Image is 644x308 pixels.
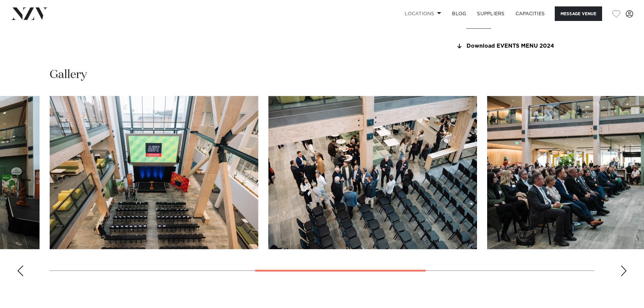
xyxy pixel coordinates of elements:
[50,96,258,249] swiper-slide: 4 / 8
[268,96,477,249] swiper-slide: 5 / 8
[11,7,48,20] img: nzv-logo.png
[455,43,566,49] a: Download EVENTS MENU 2024
[555,6,602,21] button: Message Venue
[50,67,87,82] h2: Gallery
[447,6,472,21] a: BLOG
[472,6,510,21] a: SUPPLIERS
[399,6,447,21] a: Locations
[510,6,550,21] a: Capacities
